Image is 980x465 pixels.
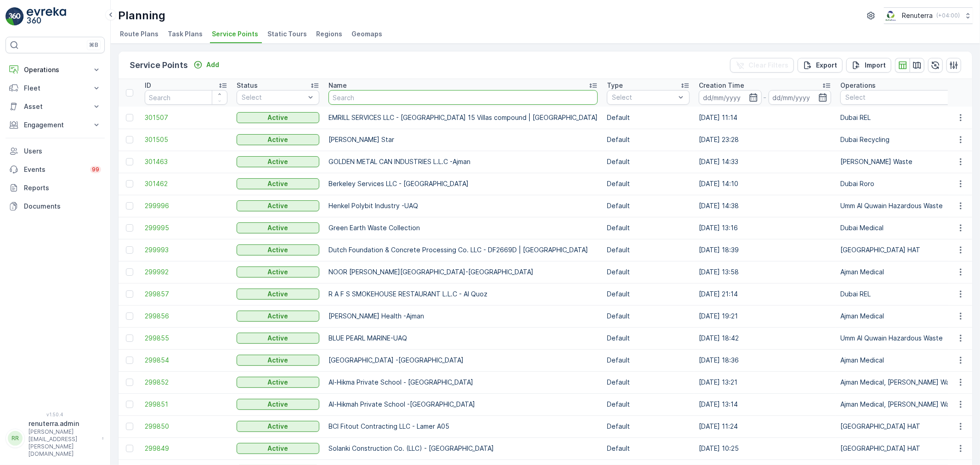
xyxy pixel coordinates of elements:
[607,223,690,232] p: Default
[329,422,598,431] p: BCI Fitout Contracting LLC - Lamer A05
[329,223,598,232] p: Green Earth Waste Collection
[694,129,836,151] td: [DATE] 23:28
[329,378,598,387] p: Al-Hikma Private School - [GEOGRAPHIC_DATA]
[24,147,101,156] p: Users
[237,399,319,410] button: Active
[145,90,227,105] input: Search
[28,419,97,428] p: renuterra.admin
[126,158,133,165] div: Toggle Row Selected
[126,335,133,342] div: Toggle Row Selected
[329,400,598,409] p: Al-Hikmah Private School -[GEOGRAPHIC_DATA]
[168,29,203,39] span: Task Plans
[145,201,227,210] a: 299996
[840,135,960,144] p: Dubai Recycling
[237,355,319,366] button: Active
[6,179,105,197] a: Reports
[694,305,836,327] td: [DATE] 19:21
[607,312,690,321] p: Default
[865,61,886,70] p: Import
[145,81,151,90] p: ID
[884,7,973,24] button: Renuterra(+04:00)
[694,261,836,283] td: [DATE] 13:58
[268,444,289,453] p: Active
[268,157,289,166] p: Active
[694,327,836,349] td: [DATE] 18:42
[730,58,794,73] button: Clear Filters
[699,90,762,105] input: dd/mm/yyyy
[840,400,960,409] p: Ajman Medical, [PERSON_NAME] Waste
[145,400,227,409] a: 299851
[242,93,305,102] p: Select
[120,29,159,39] span: Route Plans
[607,289,690,299] p: Default
[206,60,219,69] p: Add
[24,202,101,211] p: Documents
[237,333,319,344] button: Active
[607,81,623,90] p: Type
[145,334,227,343] a: 299855
[237,200,319,211] button: Active
[126,290,133,298] div: Toggle Row Selected
[840,289,960,299] p: Dubai REL
[694,349,836,371] td: [DATE] 18:36
[145,157,227,166] span: 301463
[840,113,960,122] p: Dubai REL
[840,422,960,431] p: [GEOGRAPHIC_DATA] HAT
[329,90,598,105] input: Search
[145,135,227,144] a: 301505
[840,179,960,188] p: Dubai Roro
[6,197,105,215] a: Documents
[840,81,876,90] p: Operations
[936,12,960,19] p: ( +04:00 )
[237,311,319,322] button: Active
[145,245,227,255] a: 299993
[237,112,319,123] button: Active
[6,116,105,134] button: Engagement
[145,179,227,188] span: 301462
[268,201,289,210] p: Active
[607,267,690,277] p: Default
[694,107,836,129] td: [DATE] 11:14
[145,356,227,365] a: 299854
[126,180,133,187] div: Toggle Row Selected
[237,289,319,300] button: Active
[126,136,133,143] div: Toggle Row Selected
[329,245,598,255] p: Dutch Foundation & Concrete Processing Co. LLC - DF2669D | [GEOGRAPHIC_DATA]
[237,81,258,90] p: Status
[6,160,105,179] a: Events99
[237,377,319,388] button: Active
[118,8,165,23] p: Planning
[607,378,690,387] p: Default
[329,334,598,343] p: BLUE PEARL MARINE-UAQ
[145,378,227,387] span: 299852
[145,113,227,122] span: 301507
[6,7,24,26] img: logo
[145,267,227,277] span: 299992
[130,59,188,72] p: Service Points
[884,11,898,21] img: Screenshot_2024-07-26_at_13.33.01.png
[268,223,289,232] p: Active
[268,135,289,144] p: Active
[24,65,86,74] p: Operations
[329,312,598,321] p: [PERSON_NAME] Health -Ajman
[237,134,319,145] button: Active
[329,444,598,453] p: Solanki Construction Co. (LLC) - [GEOGRAPHIC_DATA]
[845,93,946,102] p: Select
[694,239,836,261] td: [DATE] 18:39
[798,58,843,73] button: Export
[612,93,675,102] p: Select
[840,223,960,232] p: Dubai Medical
[268,179,289,188] p: Active
[902,11,933,20] p: Renuterra
[699,81,744,90] p: Creation Time
[840,157,960,166] p: [PERSON_NAME] Waste
[190,59,223,70] button: Add
[268,289,289,299] p: Active
[329,289,598,299] p: R A F S SMOKEHOUSE RESTAURANT L.L.C - Al Quoz
[126,401,133,408] div: Toggle Row Selected
[28,428,97,458] p: [PERSON_NAME][EMAIL_ADDRESS][PERSON_NAME][DOMAIN_NAME]
[840,378,960,387] p: Ajman Medical, [PERSON_NAME] Waste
